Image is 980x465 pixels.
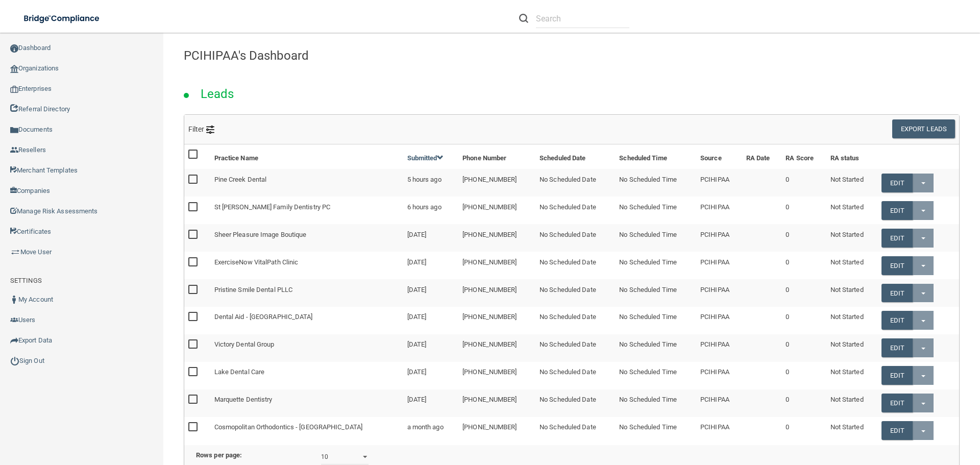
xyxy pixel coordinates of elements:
[210,224,403,252] td: Sheer Pleasure Image Boutique
[403,197,459,224] td: 6 hours ago
[403,307,459,334] td: [DATE]
[696,334,742,362] td: PCIHIPAA
[881,201,913,220] a: Edit
[781,307,826,334] td: 0
[458,197,535,224] td: [PHONE_NUMBER]
[535,279,615,307] td: No Scheduled Date
[781,197,826,224] td: 0
[826,334,877,362] td: Not Started
[615,224,696,252] td: No Scheduled Time
[881,229,913,248] a: Edit
[458,169,535,197] td: [PHONE_NUMBER]
[535,197,615,224] td: No Scheduled Date
[826,169,877,197] td: Not Started
[615,417,696,444] td: No Scheduled Time
[458,389,535,417] td: [PHONE_NUMBER]
[615,252,696,279] td: No Scheduled Time
[210,389,403,417] td: Marquette Dentistry
[826,307,877,334] td: Not Started
[210,252,403,279] td: ExerciseNow VitalPath Clinic
[781,279,826,307] td: 0
[826,389,877,417] td: Not Started
[535,389,615,417] td: No Scheduled Date
[10,356,19,365] img: ic_power_dark.7ecde6b1.png
[458,307,535,334] td: [PHONE_NUMBER]
[696,279,742,307] td: PCIHIPAA
[535,224,615,252] td: No Scheduled Date
[10,247,20,257] img: briefcase.64adab9b.png
[696,144,742,169] th: Source
[826,362,877,389] td: Not Started
[210,279,403,307] td: Pristine Smile Dental PLLC
[881,311,913,330] a: Edit
[781,362,826,389] td: 0
[881,338,913,357] a: Edit
[781,224,826,252] td: 0
[210,169,403,197] td: Pine Creek Dental
[519,14,528,23] img: ic-search.3b580494.png
[190,80,244,108] h2: Leads
[826,197,877,224] td: Not Started
[881,284,913,303] a: Edit
[458,224,535,252] td: [PHONE_NUMBER]
[742,144,781,169] th: RA Date
[458,144,535,169] th: Phone Number
[781,252,826,279] td: 0
[10,126,18,134] img: icon-documents.8dae5593.png
[615,334,696,362] td: No Scheduled Time
[615,279,696,307] td: No Scheduled Time
[781,389,826,417] td: 0
[781,144,826,169] th: RA Score
[10,316,18,324] img: icon-users.e205127d.png
[10,336,18,345] img: icon-export.b9366987.png
[10,275,42,287] label: SETTINGS
[881,366,913,385] a: Edit
[458,334,535,362] td: [PHONE_NUMBER]
[881,394,913,412] a: Edit
[458,279,535,307] td: [PHONE_NUMBER]
[826,224,877,252] td: Not Started
[403,169,459,197] td: 5 hours ago
[10,44,18,53] img: ic_dashboard_dark.d01f4a41.png
[210,334,403,362] td: Victory Dental Group
[458,362,535,389] td: [PHONE_NUMBER]
[892,119,955,138] button: Export Leads
[881,421,913,440] a: Edit
[696,252,742,279] td: PCIHIPAA
[403,417,459,444] td: a month ago
[535,169,615,197] td: No Scheduled Date
[210,362,403,389] td: Lake Dental Care
[10,65,18,73] img: organization-icon.f8decf85.png
[535,362,615,389] td: No Scheduled Date
[615,307,696,334] td: No Scheduled Time
[826,252,877,279] td: Not Started
[458,417,535,444] td: [PHONE_NUMBER]
[535,417,615,444] td: No Scheduled Date
[696,169,742,197] td: PCIHIPAA
[403,279,459,307] td: [DATE]
[535,144,615,169] th: Scheduled Date
[615,144,696,169] th: Scheduled Time
[407,154,444,162] a: Submitted
[210,417,403,444] td: Cosmopolitan Orthodontics - [GEOGRAPHIC_DATA]
[696,417,742,444] td: PCIHIPAA
[535,334,615,362] td: No Scheduled Date
[826,417,877,444] td: Not Started
[781,417,826,444] td: 0
[881,174,913,192] a: Edit
[696,197,742,224] td: PCIHIPAA
[696,307,742,334] td: PCIHIPAA
[403,389,459,417] td: [DATE]
[535,252,615,279] td: No Scheduled Date
[403,252,459,279] td: [DATE]
[10,146,18,154] img: ic_reseller.de258add.png
[696,389,742,417] td: PCIHIPAA
[458,252,535,279] td: [PHONE_NUMBER]
[826,279,877,307] td: Not Started
[615,362,696,389] td: No Scheduled Time
[781,169,826,197] td: 0
[403,362,459,389] td: [DATE]
[196,451,242,459] b: Rows per page:
[403,334,459,362] td: [DATE]
[15,8,109,29] img: bridge_compliance_login_screen.278c3ca4.svg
